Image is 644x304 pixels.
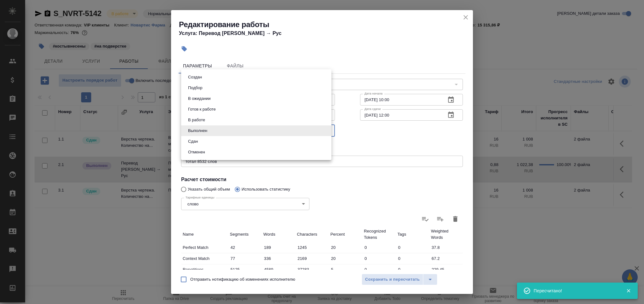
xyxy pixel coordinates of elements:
button: В работе [186,117,207,123]
button: Сдан [186,138,200,145]
button: Выполнен [186,127,209,134]
button: Отменен [186,149,207,156]
button: Создан [186,74,204,81]
div: Пересчитано! [534,288,617,294]
button: Подбор [186,84,204,91]
button: Готов к работе [186,106,218,113]
button: В ожидании [186,95,213,102]
button: Закрыть [622,288,635,294]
